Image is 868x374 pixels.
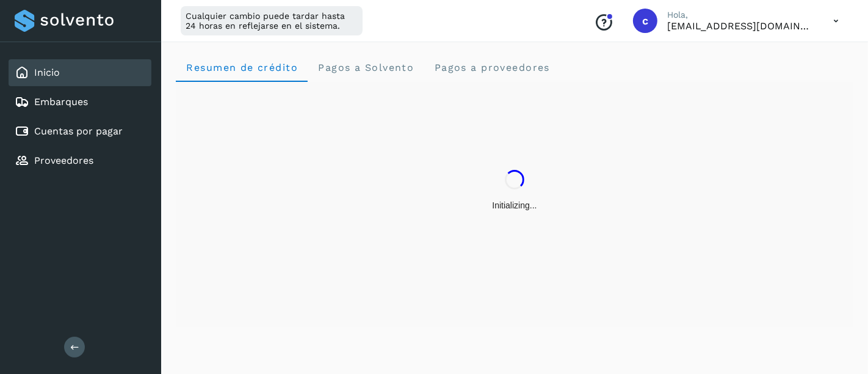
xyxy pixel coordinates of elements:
div: Inicio [9,59,151,86]
span: Pagos a Solvento [317,62,414,73]
a: Embarques [34,96,88,108]
a: Cuentas por pagar [34,125,123,137]
span: Pagos a proveedores [433,62,550,73]
span: Resumen de crédito [186,62,298,73]
p: Hola, [667,10,814,20]
div: Embarques [9,89,151,116]
div: Cuentas por pagar [9,118,151,145]
p: cxp1@53cargo.com [667,20,814,32]
a: Inicio [34,67,60,78]
div: Proveedores [9,147,151,174]
a: Proveedores [34,155,93,166]
div: Cualquier cambio puede tardar hasta 24 horas en reflejarse en el sistema. [181,6,363,35]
